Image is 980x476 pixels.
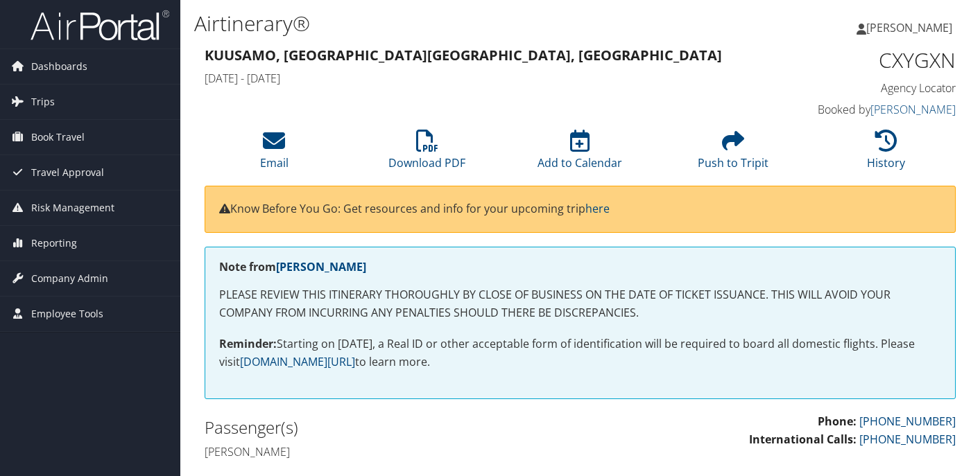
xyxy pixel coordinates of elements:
[219,259,366,274] strong: Note from
[219,200,941,218] p: Know Before You Go: Get resources and info for your upcoming trip
[31,261,108,296] span: Company Admin
[784,46,956,75] h1: CXYGXN
[260,137,289,170] a: Email
[219,336,277,351] strong: Reminder:
[698,137,768,170] a: Push to Tripit
[749,432,857,447] strong: International Calls:
[870,102,956,117] a: [PERSON_NAME]
[219,286,941,321] p: PLEASE REVIEW THIS ITINERARY THOROUGHLY BY CLOSE OF BUSINESS ON THE DATE OF TICKET ISSUANCE. THIS...
[784,80,956,96] h4: Agency Locator
[818,414,857,429] strong: Phone:
[859,414,956,429] a: [PHONE_NUMBER]
[31,226,77,261] span: Reporting
[538,137,622,170] a: Add to Calendar
[240,354,355,369] a: [DOMAIN_NAME][URL]
[276,259,366,274] a: [PERSON_NAME]
[31,49,87,84] span: Dashboards
[31,9,169,42] img: airportal-logo.png
[219,335,941,371] p: Starting on [DATE], a Real ID or other acceptable form of identification will be required to boar...
[31,120,85,155] span: Book Travel
[205,416,570,439] h2: Passenger(s)
[31,155,104,190] span: Travel Approval
[867,137,905,170] a: History
[194,9,709,38] h1: Airtinerary®
[205,71,763,86] h4: [DATE] - [DATE]
[784,102,956,117] h4: Booked by
[205,46,722,64] strong: Kuusamo, [GEOGRAPHIC_DATA] [GEOGRAPHIC_DATA], [GEOGRAPHIC_DATA]
[205,444,570,459] h4: [PERSON_NAME]
[31,85,55,119] span: Trips
[388,137,465,170] a: Download PDF
[866,20,952,35] span: [PERSON_NAME]
[585,201,610,216] a: here
[859,432,956,447] a: [PHONE_NUMBER]
[31,297,103,331] span: Employee Tools
[31,191,114,225] span: Risk Management
[857,7,966,49] a: [PERSON_NAME]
